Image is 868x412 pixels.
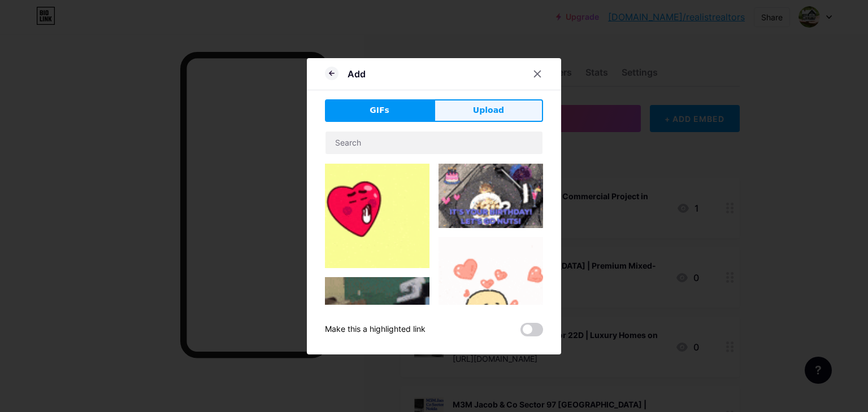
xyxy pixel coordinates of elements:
[325,277,429,407] img: Gihpy
[325,164,429,268] img: Gihpy
[325,132,542,154] input: Search
[348,67,366,81] div: Add
[325,99,434,122] button: GIFs
[439,164,543,229] img: Gihpy
[434,99,543,122] button: Upload
[325,323,426,336] div: Make this a highlighted link
[439,237,543,341] img: Gihpy
[473,104,504,116] span: Upload
[370,104,389,116] span: GIFs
